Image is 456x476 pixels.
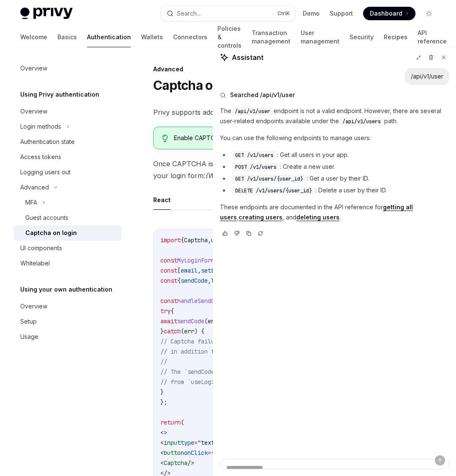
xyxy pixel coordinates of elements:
[20,106,47,116] div: Overview
[160,378,343,386] span: // from `useLoginWithOAuth` work exactly the same way.
[181,236,184,244] span: {
[20,89,99,100] h5: Using Privy authentication
[14,149,122,165] a: Access tokens
[25,213,68,223] div: Guest accounts
[301,27,339,47] a: User management
[20,137,75,147] div: Authentication state
[177,317,204,325] span: sendCode
[160,297,177,305] span: const
[153,190,171,210] button: React
[235,187,312,194] span: DELETE /v1/users/{user_id}
[14,225,122,241] a: Captcha on login
[277,10,290,17] span: Ctrl K
[20,316,37,327] div: Setup
[161,6,295,21] button: Search...CtrlK
[220,91,449,99] button: Searched /api/v1/user
[220,185,449,195] li: : Delete a user by their ID.
[153,106,441,118] span: Privy supports adding CAPTCHA to your login flow to prevent botting.
[370,9,402,18] span: Dashboard
[14,210,122,225] a: Guest accounts
[303,9,320,18] a: Demo
[363,7,415,20] a: Dashboard
[160,317,177,325] span: await
[153,65,441,73] div: Advanced
[239,214,282,221] a: creating users
[235,164,277,170] span: POST /v1/users
[177,297,225,305] span: handleSendCode
[235,108,270,115] span: /api/v1/user
[160,368,397,376] span: // The `sendCode` method from `useLoginWithSms` and `initOAuth` method
[141,27,163,47] a: Wallets
[14,61,122,76] a: Overview
[160,236,181,244] span: import
[220,106,449,126] p: The endpoint is not a valid endpoint. However, there are several user-related endpoints available...
[14,241,122,256] a: UI components
[330,9,353,18] a: Support
[208,236,211,244] span: ,
[194,439,198,446] span: =
[20,63,47,73] div: Overview
[235,152,274,159] span: GET /v1/users
[201,267,228,274] span: setEmail
[220,150,449,160] li: : Get all users in your app.
[14,134,122,149] a: Authentication state
[220,202,449,222] p: These endpoints are documented in the API reference for , , and .
[171,307,174,315] span: {
[181,439,194,446] span: type
[20,332,38,342] div: Usage
[160,419,181,426] span: return
[230,91,295,99] span: Searched /api/v1/user
[87,27,131,47] a: Authentication
[153,158,441,181] span: Once CAPTCHA is enabled, import the component and place it as a peer to your login form:
[164,327,181,335] span: catch
[14,329,122,344] a: Usage
[20,301,47,311] div: Overview
[220,133,449,143] p: You can use the following endpoints to manage users:
[20,122,61,132] div: Login methods
[160,307,171,315] span: try
[160,327,164,335] span: }
[217,27,242,47] a: Policies & controls
[184,327,194,335] span: err
[411,72,443,81] div: /api/v1/user
[350,27,374,47] a: Security
[160,388,164,396] span: }
[181,277,208,284] span: sendCode
[198,439,218,446] span: "text"
[205,171,423,180] em: (When this component mounts, it will execute the invisible Captcha.)
[220,173,449,184] li: : Get a user by their ID.
[14,104,122,119] a: Overview
[14,314,122,329] a: Setup
[220,203,413,221] a: getting all users
[20,182,49,192] div: Advanced
[20,258,50,268] div: Whitelabel
[160,398,167,406] span: };
[181,419,184,426] span: (
[153,78,252,93] h1: Captcha on login
[20,243,62,253] div: UI components
[208,277,211,284] span: ,
[20,152,61,162] div: Access tokens
[173,27,207,47] a: Connectors
[160,267,177,274] span: const
[296,214,339,221] a: deleting users
[184,236,208,244] span: Captcha
[194,327,204,335] span: ) {
[220,162,449,172] li: : Create a new user.
[232,52,263,62] span: Assistant
[204,317,208,325] span: (
[14,256,122,271] a: Whitelabel
[174,134,432,142] span: Enable CAPTCHA in the before implementing this feature.
[208,317,225,325] span: email
[177,267,181,274] span: [
[177,257,214,264] span: MyLoginForm
[160,338,380,345] span: // Captcha failures due to timeout or otherwise will show up here
[177,277,181,284] span: {
[20,167,71,177] div: Logging users out
[384,27,407,47] a: Recipes
[20,284,112,295] h5: Using your own authentication
[14,299,122,314] a: Overview
[181,327,184,335] span: (
[177,8,201,19] div: Search...
[181,267,198,274] span: email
